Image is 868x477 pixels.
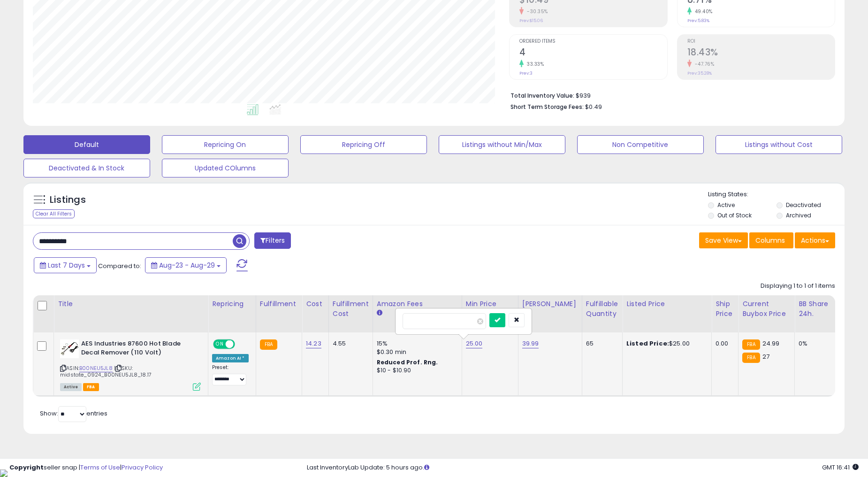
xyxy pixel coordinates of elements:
small: Prev: 5.83% [687,18,709,23]
img: 416ghtPMrpL._SL40_.jpg [60,339,79,358]
button: Columns [749,232,793,248]
div: Min Price [466,299,514,309]
div: Current Buybox Price [742,299,791,319]
div: 0% [799,339,830,348]
span: All listings currently available for purchase on Amazon [60,383,82,391]
button: Non Competitive [577,135,704,154]
a: 25.00 [466,339,483,348]
span: 24.99 [762,339,780,348]
span: 27 [762,352,769,361]
button: Last 7 Days [34,257,97,273]
small: Prev: $15.06 [519,18,543,23]
span: $0.49 [585,102,602,111]
a: 14.23 [306,339,321,348]
div: Title [58,299,204,309]
div: Last InventoryLab Update: 5 hours ago. [307,463,859,472]
span: Last 7 Days [48,261,85,270]
a: B00NEU5JL8 [79,364,113,372]
div: Amazon Fees [377,299,458,309]
h2: 18.43% [687,47,835,60]
div: Amazon AI * [212,354,249,362]
span: Columns [755,236,785,245]
h5: Listings [50,193,86,207]
b: AES Industries 87600 Hot Blade Decal Remover (110 Volt) [81,339,195,359]
div: $0.30 min [377,348,455,356]
small: Amazon Fees. [377,309,382,317]
span: ROI [687,39,835,44]
span: Show: entries [40,409,107,418]
button: Updated COlumns [162,159,289,177]
label: Archived [786,211,811,219]
small: 49.40% [692,8,713,15]
div: $10 - $10.90 [377,367,455,375]
button: Listings without Min/Max [439,135,565,154]
div: Preset: [212,364,249,385]
button: Listings without Cost [716,135,842,154]
button: Default [23,135,150,154]
small: FBA [260,339,277,350]
small: -30.35% [524,8,548,15]
span: | SKU: midstate_0924_B00NEU5JL8_18.17 [60,364,152,378]
b: Short Term Storage Fees: [510,103,584,111]
div: Fulfillable Quantity [586,299,618,319]
span: Ordered Items [519,39,667,44]
div: 65 [586,339,615,348]
small: -47.76% [692,61,715,68]
div: ASIN: [60,339,201,390]
div: [PERSON_NAME] [522,299,578,309]
b: Total Inventory Value: [510,92,574,100]
span: ON [214,340,226,348]
p: Listing States: [708,190,845,199]
span: FBA [83,383,99,391]
div: BB Share 24h. [799,299,833,319]
span: 2025-09-6 16:41 GMT [822,463,859,472]
a: Terms of Use [80,463,120,472]
div: $25.00 [626,339,704,348]
button: Deactivated & In Stock [23,159,150,177]
div: Displaying 1 to 1 of 1 items [761,282,835,291]
li: $939 [510,89,828,100]
button: Repricing On [162,135,289,154]
div: Clear All Filters [33,209,75,218]
span: Compared to: [98,262,141,270]
span: Aug-23 - Aug-29 [159,261,215,270]
a: Privacy Policy [122,463,163,472]
div: Fulfillment Cost [333,299,369,319]
h2: 4 [519,47,667,60]
div: seller snap | | [9,463,163,472]
label: Active [717,201,735,209]
button: Save View [699,232,748,248]
small: Prev: 35.28% [687,70,712,76]
div: Listed Price [626,299,708,309]
div: Fulfillment [260,299,298,309]
a: 39.99 [522,339,539,348]
button: Actions [795,232,835,248]
b: Reduced Prof. Rng. [377,358,438,366]
div: 0.00 [716,339,731,348]
div: Repricing [212,299,252,309]
label: Deactivated [786,201,821,209]
div: 4.55 [333,339,365,348]
label: Out of Stock [717,211,752,219]
small: FBA [742,339,760,350]
strong: Copyright [9,463,44,472]
div: Cost [306,299,325,309]
div: Ship Price [716,299,734,319]
small: Prev: 3 [519,70,533,76]
button: Filters [254,232,291,249]
button: Repricing Off [300,135,427,154]
small: FBA [742,353,760,363]
b: Listed Price: [626,339,669,348]
button: Aug-23 - Aug-29 [145,257,227,273]
span: OFF [234,340,249,348]
small: 33.33% [524,61,544,68]
div: 15% [377,339,455,348]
